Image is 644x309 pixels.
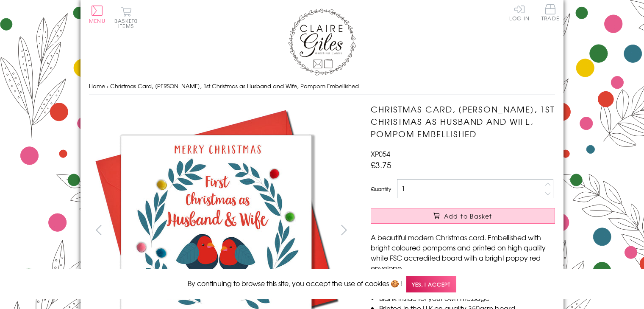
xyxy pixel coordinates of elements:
span: XP054 [371,149,390,159]
button: Menu [89,6,105,23]
nav: breadcrumbs [89,78,555,95]
span: Trade [541,4,559,21]
span: Yes, I accept [406,276,456,292]
span: › [107,82,108,90]
button: Basket0 items [114,7,138,28]
button: next [335,220,354,239]
button: Add to Basket [371,208,555,224]
a: Trade [541,4,559,22]
span: £3.75 [371,159,391,171]
span: Add to Basket [444,212,492,220]
span: 0 items [118,17,138,30]
span: Menu [89,17,105,25]
img: Claire Giles Greetings Cards [288,8,356,76]
p: A beautiful modern Christmas card. Embellished with bright coloured pompoms and printed on high q... [371,232,555,273]
button: prev [89,220,108,239]
a: Home [89,82,105,90]
h1: Christmas Card, [PERSON_NAME], 1st Christmas as Husband and Wife, Pompom Embellished [371,103,555,140]
span: Christmas Card, [PERSON_NAME], 1st Christmas as Husband and Wife, Pompom Embellished [110,82,359,90]
label: Quantity [371,185,391,193]
a: Log In [509,4,530,21]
